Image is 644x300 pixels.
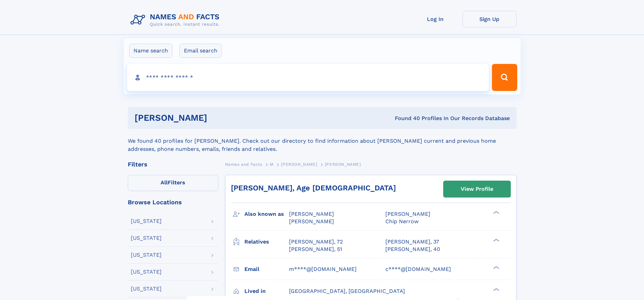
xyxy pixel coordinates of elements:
[128,129,517,153] div: We found 40 profiles for [PERSON_NAME]. Check out our directory to find information about [PERSON...
[128,11,225,29] img: Logo Names and Facts
[270,160,273,168] a: M
[385,218,419,225] span: Chip Nerrow
[225,160,262,168] a: Names and Facts
[289,246,342,253] a: [PERSON_NAME], 51
[161,179,168,186] span: All
[385,246,440,253] a: [PERSON_NAME], 40
[135,114,301,122] h1: [PERSON_NAME]
[244,263,289,275] h3: Email
[128,161,218,167] div: Filters
[131,286,162,292] div: [US_STATE]
[289,238,343,246] a: [PERSON_NAME], 72
[131,269,162,275] div: [US_STATE]
[492,287,500,292] div: ❯
[131,235,162,241] div: [US_STATE]
[301,115,510,122] div: Found 40 Profiles In Our Records Database
[462,11,517,27] a: Sign Up
[129,44,172,58] label: Name search
[244,285,289,297] h3: Lived in
[231,184,396,192] a: [PERSON_NAME], Age [DEMOGRAPHIC_DATA]
[385,211,430,217] span: [PERSON_NAME]
[289,218,334,225] span: [PERSON_NAME]
[408,11,462,27] a: Log In
[461,181,493,197] div: View Profile
[281,162,317,167] span: [PERSON_NAME]
[289,211,334,217] span: [PERSON_NAME]
[270,162,273,167] span: M
[289,288,405,294] span: [GEOGRAPHIC_DATA], [GEOGRAPHIC_DATA]
[131,252,162,258] div: [US_STATE]
[128,199,218,205] div: Browse Locations
[385,238,439,246] a: [PERSON_NAME], 37
[492,210,500,215] div: ❯
[325,162,361,167] span: [PERSON_NAME]
[492,64,517,91] button: Search Button
[244,208,289,220] h3: Also known as
[131,218,162,224] div: [US_STATE]
[444,181,510,197] a: View Profile
[492,238,500,242] div: ❯
[244,236,289,248] h3: Relatives
[180,44,222,58] label: Email search
[128,175,218,191] label: Filters
[281,160,317,168] a: [PERSON_NAME]
[127,64,489,91] input: search input
[492,265,500,270] div: ❯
